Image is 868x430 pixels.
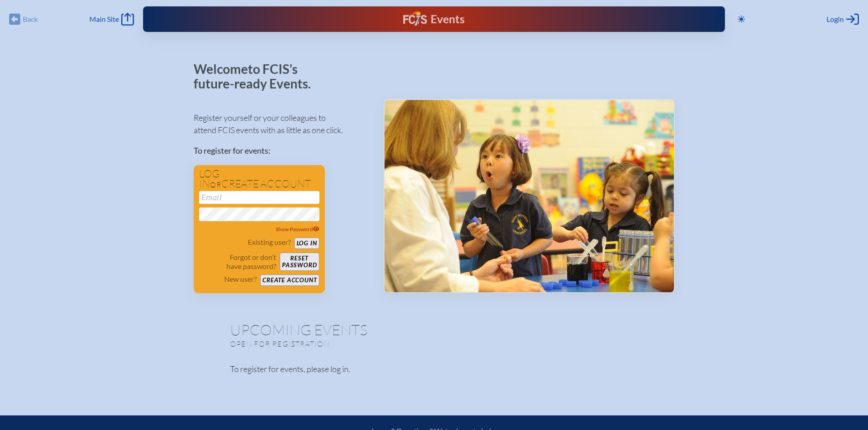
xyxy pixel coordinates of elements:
[199,191,319,204] input: Email
[199,253,277,271] p: Forgot or don’t have password?
[276,226,319,233] span: Show Password
[89,13,134,26] a: Main Site
[385,100,674,292] img: Events
[827,15,844,24] span: Login
[230,339,471,348] p: Open for registration
[199,169,319,189] h1: Log in create account
[294,238,319,249] button: Log in
[194,62,321,91] p: Welcome to FCIS’s future-ready Events.
[210,180,221,189] span: or
[248,238,291,247] p: Existing user?
[260,275,319,286] button: Create account
[230,363,638,375] p: To register for events, please log in.
[230,322,638,337] h1: Upcoming Events
[303,11,565,27] div: FCIS Events — Future ready
[280,253,319,271] button: Resetpassword
[89,15,119,24] span: Main Site
[224,275,257,284] p: New user?
[194,145,369,157] p: To register for events:
[194,112,369,136] p: Register yourself or your colleagues to attend FCIS events with as little as one click.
